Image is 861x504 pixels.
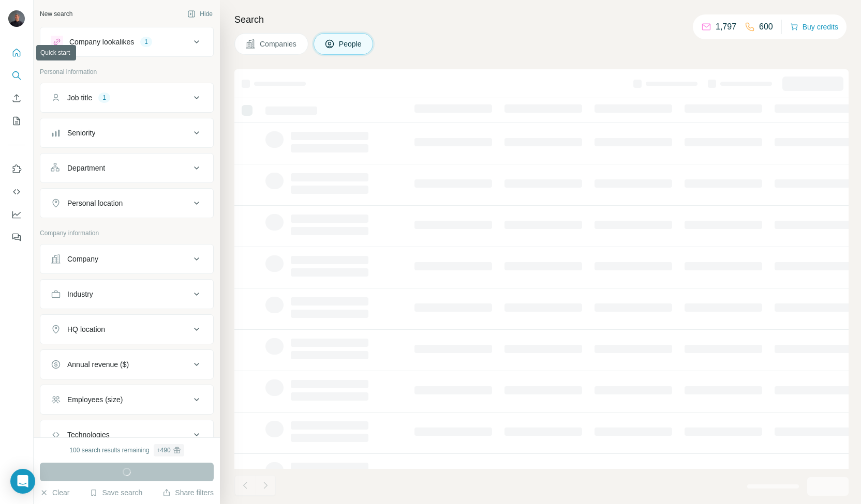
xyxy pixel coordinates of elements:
[180,6,220,22] button: Hide
[112,61,179,68] div: Keywords nach Traffic
[98,93,110,102] div: 1
[67,359,129,370] div: Annual revenue ($)
[67,128,95,138] div: Seniority
[260,39,298,49] span: Companies
[67,198,123,208] div: Personal location
[67,430,110,440] div: Technologies
[8,66,25,85] button: Search
[339,39,363,49] span: People
[53,61,76,68] div: Domain
[40,67,214,77] p: Personal information
[40,247,213,271] button: Company
[8,43,25,62] button: Quick start
[40,387,213,412] button: Employees (size)
[40,317,213,342] button: HQ location
[8,160,25,178] button: Use Surfe on LinkedIn
[101,60,109,68] img: tab_keywords_by_traffic_grey.svg
[67,324,105,334] div: HQ location
[40,487,69,498] button: Clear
[40,29,213,54] button: Company lookalikes1
[40,156,213,180] button: Department
[29,17,51,25] div: v 4.0.25
[67,394,123,405] div: Employees (size)
[759,21,773,33] p: 600
[27,27,114,35] div: Domain: [DOMAIN_NAME]
[40,9,72,19] div: New search
[67,289,93,299] div: Industry
[40,422,213,447] button: Technologies
[8,182,25,201] button: Use Surfe API
[8,205,25,224] button: Dashboard
[17,17,25,25] img: logo_orange.svg
[40,120,213,145] button: Seniority
[140,37,152,47] div: 1
[40,85,213,110] button: Job title1
[90,487,142,498] button: Save search
[157,446,171,455] div: + 490
[8,228,25,247] button: Feedback
[8,89,25,108] button: Enrich CSV
[716,21,736,33] p: 1,797
[69,37,134,47] div: Company lookalikes
[42,60,50,68] img: tab_domain_overview_orange.svg
[67,93,92,103] div: Job title
[67,254,98,264] div: Company
[162,487,214,498] button: Share filters
[40,352,213,377] button: Annual revenue ($)
[234,12,849,27] h4: Search
[40,191,213,216] button: Personal location
[17,27,25,35] img: website_grey.svg
[69,444,184,456] div: 100 search results remaining
[8,112,25,130] button: My lists
[10,469,35,494] div: Open Intercom Messenger
[40,228,214,238] p: Company information
[8,10,25,27] img: Avatar
[790,20,838,34] button: Buy credits
[67,163,105,173] div: Department
[40,282,213,307] button: Industry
